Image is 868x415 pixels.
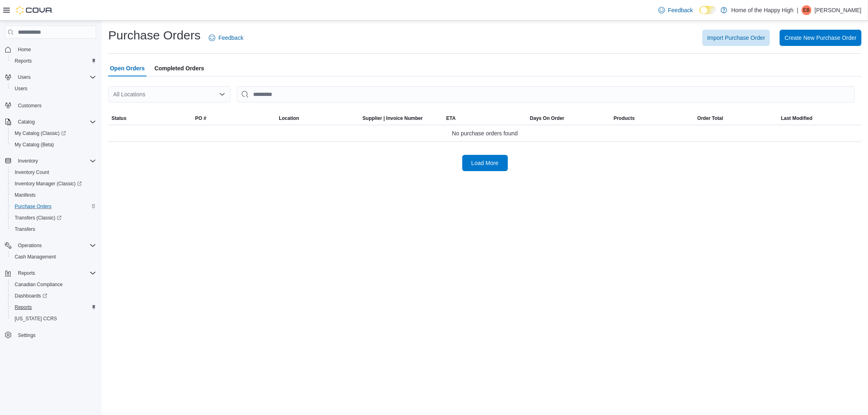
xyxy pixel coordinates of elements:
button: Products [610,112,694,125]
button: Inventory [15,156,41,166]
button: Manifests [8,189,99,201]
span: Import Purchase Order [707,34,765,42]
span: Reports [15,58,32,64]
a: Manifests [11,190,39,200]
span: Cash Management [11,252,96,262]
a: Inventory Manager (Classic) [8,178,99,189]
p: Home of the Happy High [731,5,794,15]
span: Dashboards [15,293,47,299]
button: Reports [8,302,99,313]
span: Cash Management [15,254,56,260]
span: My Catalog (Beta) [15,141,54,148]
button: My Catalog (Beta) [8,139,99,150]
span: Inventory [18,158,38,164]
span: Products [614,115,635,122]
span: Settings [15,330,96,340]
a: Purchase Orders [11,202,55,211]
span: Purchase Orders [15,203,52,210]
button: Import Purchase Order [702,30,770,46]
p: | [797,5,798,15]
span: Home [15,44,96,54]
span: Users [15,72,96,82]
a: Home [15,45,34,54]
input: This is a search bar. After typing your query, hit enter to filter the results lower in the page. [237,86,855,102]
button: Canadian Compliance [8,279,99,290]
button: Days On Order [527,112,610,125]
span: Supplier | Invoice Number [363,115,423,122]
button: Catalog [2,116,99,128]
button: Order Total [694,112,778,125]
span: Feedback [219,34,243,42]
input: Dark Mode [700,6,717,15]
span: Inventory Count [15,169,49,176]
span: My Catalog (Classic) [11,128,96,138]
span: PO # [195,115,206,122]
a: Dashboards [8,290,99,302]
a: Reports [11,302,35,312]
span: Canadian Compliance [15,281,63,288]
button: Supplier | Invoice Number [359,112,443,125]
button: Inventory [2,155,99,167]
span: Transfers [11,224,96,234]
a: Inventory Manager (Classic) [11,179,85,189]
a: [US_STATE] CCRS [11,314,60,324]
span: Inventory Manager (Classic) [11,179,96,189]
span: Reports [18,270,35,276]
span: Load More [471,159,498,167]
span: Users [11,84,96,93]
a: Transfers (Classic) [11,213,65,223]
span: My Catalog (Classic) [15,130,66,137]
button: Users [2,72,99,83]
button: Reports [2,267,99,279]
span: Home [18,46,31,53]
button: [US_STATE] CCRS [8,313,99,324]
button: Inventory Count [8,167,99,178]
nav: Complex example [5,40,96,362]
a: Settings [15,330,39,340]
div: Location [279,115,299,122]
button: Home [2,43,99,55]
span: Customers [15,100,96,110]
span: Transfers (Classic) [15,215,61,221]
span: Customers [18,102,42,109]
p: [PERSON_NAME] [815,5,861,15]
span: Transfers [15,226,35,232]
span: Reports [15,268,96,278]
a: Dashboards [11,291,50,301]
a: My Catalog (Classic) [11,128,69,138]
span: Purchase Orders [11,202,96,211]
a: Cash Management [11,252,59,262]
span: Last Modified [781,115,812,122]
span: Inventory Count [11,167,96,177]
a: Users [11,84,31,93]
span: No purchase orders found [452,128,518,138]
a: Customers [15,101,45,111]
span: Operations [18,242,42,249]
span: Users [18,74,31,80]
span: Catalog [15,117,96,127]
a: Canadian Compliance [11,280,66,289]
span: Reports [11,302,96,312]
span: Manifests [11,190,96,200]
button: Reports [8,55,99,67]
a: Transfers (Classic) [8,212,99,224]
span: Inventory [15,156,96,166]
button: Open list of options [219,91,225,98]
span: Dashboards [11,291,96,301]
button: PO # [192,112,276,125]
a: My Catalog (Beta) [11,140,57,150]
a: Inventory Count [11,167,52,177]
button: Location [275,112,359,125]
span: Catalog [18,119,35,125]
span: Completed Orders [155,60,204,76]
span: Manifests [15,192,35,198]
button: Users [8,83,99,94]
button: ETA [443,112,527,125]
button: Transfers [8,224,99,235]
span: Status [112,115,127,122]
button: Reports [15,268,38,278]
span: Users [15,85,27,92]
button: Operations [2,240,99,251]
